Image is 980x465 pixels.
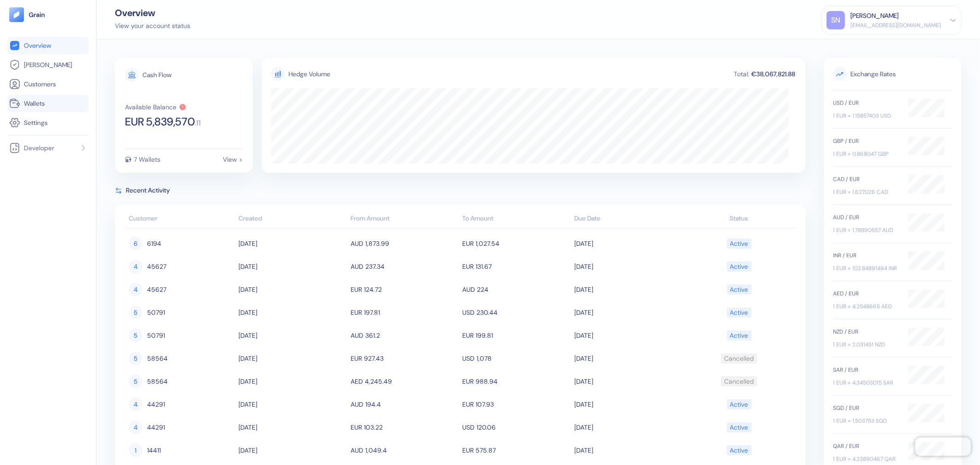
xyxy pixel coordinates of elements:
span: 44291 [147,397,165,412]
span: Developer [24,143,54,153]
td: [DATE] [236,439,348,462]
td: EUR 197.81 [348,301,460,324]
td: USD 1,078 [460,347,572,370]
div: AED / EUR [833,289,899,298]
td: USD 120.06 [460,416,572,439]
th: Customer [124,210,236,228]
td: [DATE] [572,347,684,370]
a: Wallets [9,98,87,109]
td: EUR 575.87 [460,439,572,462]
th: From Amount [348,210,460,228]
td: [DATE] [572,324,684,347]
td: AUD 237.34 [348,255,460,278]
span: Exchange Rates [833,67,952,81]
td: [DATE] [572,416,684,439]
td: [DATE] [236,278,348,301]
th: To Amount [460,210,572,228]
td: [DATE] [572,393,684,416]
div: Cancelled [724,374,754,389]
th: Due Date [572,210,684,228]
td: EUR 199.81 [460,324,572,347]
div: 1 EUR = 2.031451 NZD [833,340,899,349]
div: Active [730,442,748,458]
div: Overview [115,8,190,17]
td: EUR 927.43 [348,347,460,370]
td: [DATE] [236,347,348,370]
span: Customers [24,79,56,89]
td: AUD 224 [460,278,572,301]
td: EUR 124.72 [348,278,460,301]
span: 6194 [147,236,161,251]
a: Settings [9,117,87,128]
td: EUR 107.93 [460,393,572,416]
img: logo-tablet-V2.svg [9,7,24,22]
span: [PERSON_NAME] [24,60,72,69]
span: EUR 5,839,570 [125,116,195,127]
div: Cancelled [724,351,754,366]
div: AUD / EUR [833,213,899,221]
td: [DATE] [572,278,684,301]
div: View > [223,156,243,163]
td: [DATE] [236,232,348,255]
td: AUD 1,873.99 [348,232,460,255]
td: [DATE] [236,393,348,416]
div: INR / EUR [833,251,899,260]
div: Active [730,305,748,320]
td: USD 230.44 [460,301,572,324]
th: Created [236,210,348,228]
td: [DATE] [572,370,684,393]
div: Active [730,282,748,297]
span: 58564 [147,351,168,366]
td: [DATE] [572,301,684,324]
div: 1 EUR = 1.503753 SGD [833,417,899,425]
div: 5 [129,306,142,319]
div: Hedge Volume [289,69,330,79]
div: 4 [129,260,142,273]
div: Cash Flow [142,72,171,78]
div: SAR / EUR [833,366,899,374]
td: EUR 131.67 [460,255,572,278]
td: [DATE] [236,301,348,324]
span: 50791 [147,328,165,343]
span: 45627 [147,259,166,274]
div: SN [827,11,845,29]
div: Available Balance [125,104,176,110]
iframe: Chatra live chat [915,437,971,456]
span: . 11 [195,119,201,127]
div: 1 EUR = 4.2548665 AED [833,302,899,311]
span: Wallets [24,99,45,108]
div: 1 EUR = 102.84891494 INR [833,264,899,272]
td: [DATE] [236,416,348,439]
td: AED 4,245.49 [348,370,460,393]
span: Recent Activity [126,186,170,195]
div: 5 [129,374,142,388]
span: 58564 [147,374,168,389]
td: EUR 1,027.54 [460,232,572,255]
div: USD / EUR [833,99,899,107]
div: CAD / EUR [833,175,899,183]
div: 1 EUR = 0.868047 GBP [833,150,899,158]
div: SGD / EUR [833,404,899,412]
div: 1 EUR = 1.627026 CAD [833,188,899,196]
div: 4 [129,397,142,411]
div: Status [686,214,792,223]
div: [EMAIL_ADDRESS][DOMAIN_NAME] [850,21,941,29]
td: [DATE] [236,324,348,347]
div: Active [730,420,748,435]
div: [PERSON_NAME] [850,11,899,21]
span: 14411 [147,442,161,458]
a: Overview [9,40,87,51]
td: EUR 103.22 [348,416,460,439]
div: 1 EUR = 4.23890467 QAR [833,455,899,463]
div: GBP / EUR [833,137,899,145]
div: 1 EUR = 4.34503015 SAR [833,379,899,387]
div: Total: [733,71,750,77]
div: €38,067,821.88 [750,71,796,77]
span: Overview [24,41,51,50]
div: 6 [129,237,142,250]
div: 7 Wallets [134,156,160,163]
div: 1 EUR = 1.78890557 AUD [833,226,899,234]
div: QAR / EUR [833,442,899,450]
span: 45627 [147,282,166,297]
span: 50791 [147,305,165,320]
